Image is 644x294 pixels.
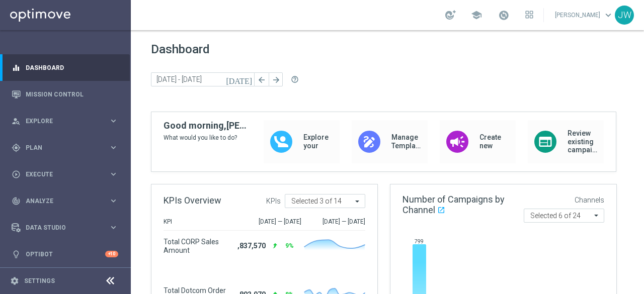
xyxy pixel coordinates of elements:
a: Mission Control [26,81,118,108]
i: keyboard_arrow_right [109,116,118,126]
span: Explore [26,118,109,124]
i: equalizer [12,63,21,72]
i: track_changes [12,197,21,206]
div: Mission Control [12,81,118,108]
div: Data Studio [12,223,109,232]
button: play_circle_outline Execute keyboard_arrow_right [11,170,119,178]
span: Execute [26,171,109,177]
i: play_circle_outline [12,170,21,179]
span: Data Studio [26,225,109,231]
a: Dashboard [26,54,118,81]
i: person_search [12,117,21,126]
button: lightbulb Optibot +10 [11,250,119,258]
i: keyboard_arrow_right [109,143,118,152]
div: Optibot [12,241,118,267]
div: +10 [105,251,118,257]
button: equalizer Dashboard [11,64,119,72]
button: person_search Explore keyboard_arrow_right [11,117,119,125]
i: settings [10,276,19,285]
button: track_changes Analyze keyboard_arrow_right [11,197,119,205]
i: gps_fixed [12,143,21,152]
div: Dashboard [12,54,118,81]
span: keyboard_arrow_down [603,10,614,21]
div: Execute [12,170,109,179]
a: [PERSON_NAME]keyboard_arrow_down [554,8,615,23]
i: lightbulb [12,250,21,259]
a: Optibot [26,241,105,267]
span: school [471,10,482,21]
div: Explore [12,117,109,126]
div: JW [615,6,634,25]
a: Settings [24,278,55,284]
button: gps_fixed Plan keyboard_arrow_right [11,144,119,152]
i: keyboard_arrow_right [109,196,118,206]
button: Mission Control [11,90,119,99]
i: keyboard_arrow_right [109,169,118,179]
button: Data Studio keyboard_arrow_right [11,224,119,232]
div: Analyze [12,197,109,206]
span: Analyze [26,198,109,204]
div: Plan [12,143,109,152]
i: keyboard_arrow_right [109,223,118,232]
span: Plan [26,145,109,151]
